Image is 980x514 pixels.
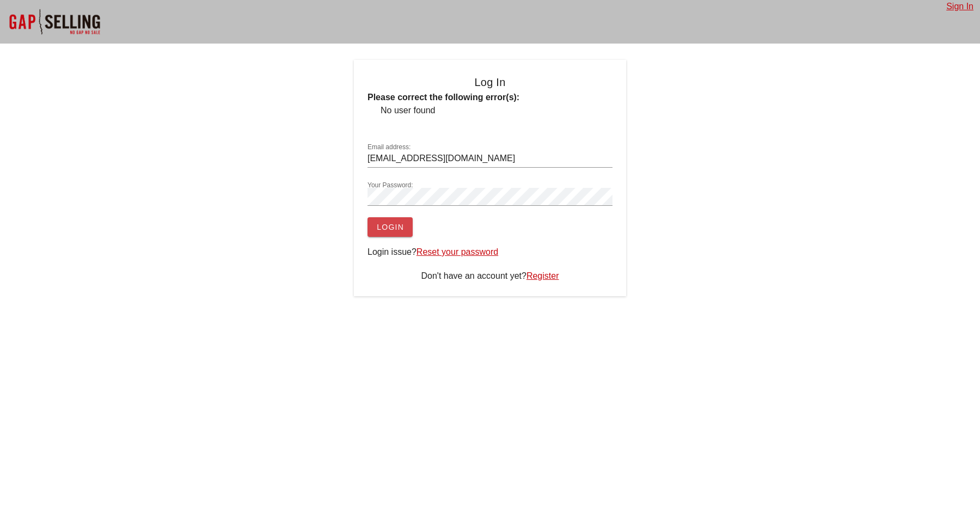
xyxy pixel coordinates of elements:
[376,223,404,231] span: Login
[367,246,612,259] div: Login issue?
[367,217,413,237] button: Login
[526,271,559,280] a: Register
[367,143,411,151] label: Email address:
[416,247,498,256] a: Reset your password
[946,2,973,11] a: Sign In
[367,93,519,102] b: Please correct the following error(s):
[367,74,612,91] h4: Log In
[367,270,612,283] div: Don't have an account yet?
[367,181,413,189] label: Your Password:
[381,104,612,117] li: No user found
